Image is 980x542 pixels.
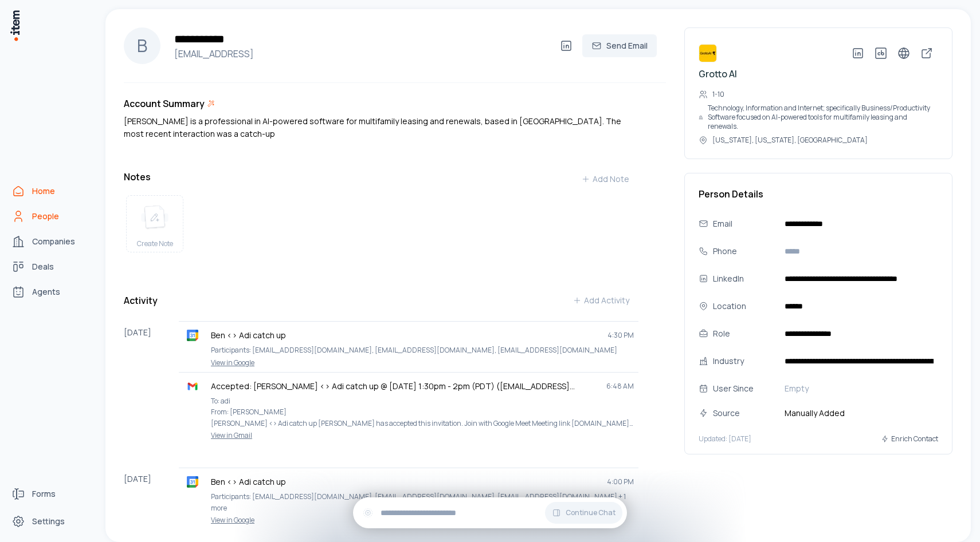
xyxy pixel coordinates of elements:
[566,508,616,517] span: Continue Chat
[713,217,775,230] div: Email
[211,395,634,429] p: To: adi From: [PERSON_NAME] [PERSON_NAME] <> Adi catch up [PERSON_NAME] has accepted this invitat...
[699,187,938,201] h3: Person Details
[7,205,94,228] a: People
[713,407,775,420] div: Source
[699,434,751,444] p: Updated: [DATE]
[141,205,168,230] img: create note
[607,331,634,340] span: 4:30 PM
[572,168,638,191] button: Add Note
[713,245,775,258] div: Phone
[712,90,724,99] p: 1-10
[124,468,179,529] div: [DATE]
[32,236,75,247] span: Companies
[713,327,775,340] div: Role
[183,431,634,440] a: View in Gmail
[9,9,21,42] img: Item Brain Logo
[187,476,198,488] img: gcal logo
[708,104,938,131] p: Technology, Information and Internet; specifically Business/Productivity Software focused on AI-p...
[7,280,94,303] a: Agents
[187,381,198,392] img: gmail logo
[713,272,775,285] div: LinkedIn
[211,381,597,392] p: Accepted: [PERSON_NAME] <> Adi catch up @ [DATE] 1:30pm - 2pm (PDT) ([EMAIL_ADDRESS][DOMAIN_NAME])
[713,382,775,395] div: User Since
[32,261,54,272] span: Deals
[606,382,634,391] span: 6:48 AM
[581,173,629,185] div: Add Note
[124,97,205,110] h3: Account Summary
[124,321,179,445] div: [DATE]
[211,345,634,356] p: Participants: [EMAIL_ADDRESS][DOMAIN_NAME], [EMAIL_ADDRESS][DOMAIN_NAME], [EMAIL_ADDRESS][DOMAIN_...
[563,289,638,312] button: Add Activity
[545,502,622,524] button: Continue Chat
[32,211,59,222] span: People
[7,180,94,203] a: Home
[7,482,94,505] a: Forms
[170,47,555,61] h4: [EMAIL_ADDRESS]
[607,477,634,486] span: 4:00 PM
[211,330,598,341] p: Ben <> Adi catch up
[32,516,65,527] span: Settings
[780,407,938,420] span: Manually Added
[124,294,158,307] h3: Activity
[32,286,60,298] span: Agents
[211,491,634,513] p: Participants: [EMAIL_ADDRESS][DOMAIN_NAME], [EMAIL_ADDRESS][DOMAIN_NAME], [EMAIL_ADDRESS][DOMAIN_...
[183,358,634,367] a: View in Google
[7,510,94,533] a: Settings
[699,68,737,80] a: Grotto AI
[124,115,638,140] p: [PERSON_NAME] is a professional in AI-powered software for multifamily leasing and renewals, base...
[780,379,938,398] button: Empty
[32,488,56,500] span: Forms
[7,230,94,253] a: Companies
[124,170,151,184] h3: Notes
[713,355,775,367] div: Industry
[32,185,55,197] span: Home
[881,429,938,449] button: Enrich Contact
[353,497,627,528] div: Continue Chat
[126,195,183,252] button: create noteCreate Note
[712,136,868,145] p: [US_STATE], [US_STATE], [GEOGRAPHIC_DATA]
[713,300,775,312] div: Location
[211,476,598,488] p: Ben <> Adi catch up
[137,239,173,248] span: Create Note
[183,516,634,525] a: View in Google
[124,27,160,64] div: B
[187,330,198,341] img: gcal logo
[582,34,657,57] button: Send Email
[785,383,809,394] span: Empty
[7,255,94,278] a: Deals
[699,44,717,62] img: Grotto AI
